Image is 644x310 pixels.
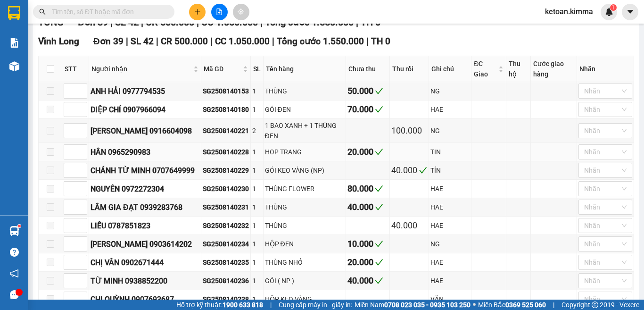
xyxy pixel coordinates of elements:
[131,36,154,47] span: SL 42
[189,4,206,20] button: plus
[201,235,251,253] td: SG2508140234
[9,38,19,48] img: solution-icon
[39,8,46,15] span: search
[223,301,263,309] strong: 1900 633 818
[252,104,262,115] div: 1
[91,238,199,250] div: [PERSON_NAME] 0903614202
[430,126,470,136] div: NG
[252,184,262,194] div: 1
[531,56,577,82] th: Cước giao hàng
[375,184,383,193] span: check
[201,180,251,198] td: SG2508140230
[429,56,472,82] th: Ghi chú
[347,237,388,251] div: 10.000
[347,182,388,195] div: 80.000
[375,276,383,285] span: check
[478,300,546,310] span: Miền Bắc
[194,8,201,15] span: plus
[430,184,470,194] div: HAE
[201,101,251,119] td: SG2508140180
[430,202,470,212] div: HAE
[277,36,364,47] span: Tổng cước 1.550.000
[430,220,470,231] div: HAE
[9,61,19,71] img: warehouse-icon
[204,64,241,74] span: Mã GD
[201,217,251,235] td: SG2508140232
[430,104,470,115] div: HAE
[201,82,251,101] td: SG2508140153
[252,126,262,136] div: 2
[384,301,471,309] strong: 0708 023 035 - 0935 103 250
[38,36,79,47] span: Vĩnh Long
[201,143,251,161] td: SG2508140228
[201,253,251,272] td: SG2508140235
[10,290,19,299] span: message
[347,274,388,287] div: 40.000
[252,86,262,96] div: 1
[366,36,369,47] span: |
[505,301,546,309] strong: 0369 525 060
[430,257,470,268] div: HAE
[270,300,272,310] span: |
[265,147,344,157] div: HOP TRANG
[265,104,344,115] div: GÓI ĐEN
[203,165,249,176] div: SG2508140229
[265,202,344,212] div: THÙNG
[156,36,158,47] span: |
[8,6,20,20] img: logo-vxr
[62,56,89,82] th: STT
[375,87,383,95] span: check
[203,147,249,157] div: SG2508140228
[91,125,199,137] div: [PERSON_NAME] 0916604098
[238,8,244,15] span: aim
[91,85,199,97] div: ANH HẢI 0977794535
[346,56,390,82] th: Chưa thu
[126,36,128,47] span: |
[91,201,199,213] div: LÂM GIA ĐẠT 0939283768
[210,36,213,47] span: |
[264,56,346,82] th: Tên hàng
[347,201,388,214] div: 40.000
[252,239,262,249] div: 1
[474,59,496,79] span: ĐC Giao
[430,86,470,96] div: NG
[592,302,598,308] span: copyright
[91,257,199,268] div: CHỊ VÂN 0902671444
[252,220,262,231] div: 1
[430,276,470,286] div: HAE
[347,256,388,269] div: 20.000
[265,276,344,286] div: GÓI ( NP )
[215,36,270,47] span: CC 1.050.000
[203,220,249,231] div: SG2508140232
[391,164,427,177] div: 40.000
[265,120,344,141] div: 1 BAO XANH + 1 THÙNG ĐEN
[203,257,249,268] div: SG2508140235
[347,145,388,159] div: 20.000
[251,56,264,82] th: SL
[216,8,223,15] span: file-add
[91,64,191,74] span: Người nhận
[375,258,383,267] span: check
[371,36,390,47] span: TH 0
[91,146,199,158] div: HÂN 0965290983
[430,165,470,176] div: TÍN
[203,126,249,136] div: SG2508140221
[430,239,470,249] div: NG
[161,36,208,47] span: CR 500.000
[265,220,344,231] div: THÙNG
[391,124,427,137] div: 100.000
[252,257,262,268] div: 1
[203,86,249,96] div: SG2508140153
[233,4,249,20] button: aim
[347,103,388,116] div: 70.000
[252,147,262,157] div: 1
[91,293,199,305] div: CHỊ QUỲNH 0907693687
[626,8,635,16] span: caret-down
[9,226,19,236] img: warehouse-icon
[272,36,274,47] span: |
[91,104,199,116] div: DIỆP CHÍ 0907966094
[537,6,601,17] span: ketoan.kimma
[252,294,262,304] div: 1
[265,165,344,176] div: GÓI KEO VÀNG (NP)
[265,257,344,268] div: THÙNG NHỎ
